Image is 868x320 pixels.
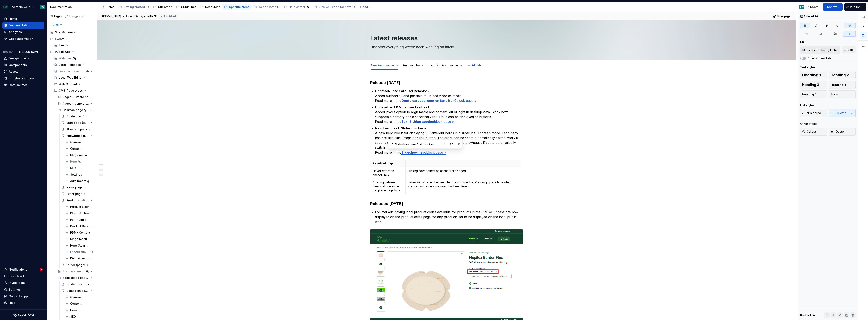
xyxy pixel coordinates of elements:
span: Open page [777,15,790,18]
a: Supernova Logo [13,313,34,317]
div: Mega menu [70,153,87,157]
div: Our brand [158,5,172,9]
div: Folder (page) [66,263,85,267]
span: Numbered [802,111,821,115]
a: Settings [2,286,44,293]
button: Notifications4 [2,266,44,273]
div: Other styles [800,122,817,126]
span: Published [164,15,176,18]
div: Specific areas [55,30,75,35]
div: Common page types [56,107,96,113]
div: Code automation [9,37,33,41]
span: Add [363,5,368,9]
div: To add later [258,5,276,9]
div: Documentation [9,23,30,27]
p: Resolved bugs [373,161,403,165]
div: Analytics [9,30,22,34]
strong: Slideshow hero [401,126,426,130]
div: Data sources [9,83,28,87]
a: Design tokens [2,55,44,62]
a: Campaign page type [60,288,96,294]
a: Latest releases [52,62,96,68]
div: Business area products listing page [63,269,85,273]
span: Edit [848,48,853,52]
div: Documentation [50,5,88,9]
a: Data sources [2,82,44,88]
a: Archive - keep for now [312,4,357,10]
div: Admin/configuration [70,179,93,183]
a: PLP - Logic [64,216,96,223]
div: Text styles [800,65,816,69]
div: Localization keys [70,250,89,254]
button: Heading 5 [800,90,827,98]
a: Disclaimer in footer [64,255,96,262]
a: Business area products listing page [56,268,96,275]
div: Upcoming improvements [426,61,464,69]
strong: Quote carousel section (and item) [401,99,456,103]
button: Callout [800,128,827,136]
a: Guidelines for specialised page types [60,281,96,288]
a: Settings [64,171,96,178]
button: Body [829,90,856,98]
span: [PERSON_NAME] [101,15,121,18]
a: Getting started [117,4,151,10]
span: Heading 3 [802,83,819,87]
div: Public Web [55,50,71,54]
strong: Text & Video section [388,105,421,109]
a: Assets [2,68,44,75]
a: Content [64,145,96,152]
a: Help center [282,4,311,10]
div: For administrators (Website base configuration) [59,69,85,73]
div: General [70,295,82,299]
div: Latest releases [59,63,81,67]
div: Block actions [800,314,816,317]
span: 7 [81,15,84,18]
strong: Slideshow hero [401,150,426,154]
div: PLP - Content [70,211,90,215]
strong: Quote carousel item [388,89,421,93]
div: General [70,140,82,144]
a: Specific areas [223,4,251,10]
button: Edit [842,46,856,53]
div: Block actions [800,312,820,318]
span: Add tab [471,64,481,67]
div: Changes [69,15,84,18]
div: Start page (Home) [66,121,89,125]
a: Products listing page [60,197,96,204]
span: Body [831,92,838,96]
div: Archive - keep for now [319,5,351,9]
div: Hero [70,160,77,164]
div: CMS: Page types [52,87,96,94]
a: Slideshow heroblock page » [401,150,446,154]
span: Heading 5 [802,92,817,96]
button: Heading 2 [829,71,856,79]
div: Pages - Create new page [63,95,93,99]
span: Share [810,5,819,9]
a: Documentation [2,22,44,29]
div: Product Listing Page [70,205,93,209]
a: Pages - general settings [56,100,96,107]
div: Components [9,63,27,67]
div: PDP - Content [70,231,90,235]
a: PDP - Content [64,229,96,236]
div: Common page types [63,108,89,112]
p: Updated block. Added button/link and possible to upload video as media. Read more in the [375,89,523,103]
div: Page tree [100,3,357,11]
a: Mega menu [64,236,96,242]
div: Assets [9,70,18,74]
p: Spacing between hero and content in campaign page type [373,180,403,192]
a: PLP - Content [64,210,96,216]
a: Code automation [2,36,44,42]
div: Pages [50,15,62,18]
div: PLP - Logic [70,218,86,222]
button: Add [358,4,373,10]
button: [PERSON_NAME] [17,49,44,55]
button: Publish [844,3,866,11]
img: 91fb9bbd-befe-470e-ae9b-8b56c3f0f44a.png [3,5,8,9]
div: Product Details Page [70,224,93,228]
a: SEO [64,313,96,320]
div: Welcome [59,56,72,60]
a: Storybook stories [2,75,44,82]
div: Getting started [123,5,145,9]
label: Open in new tab [807,56,831,60]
